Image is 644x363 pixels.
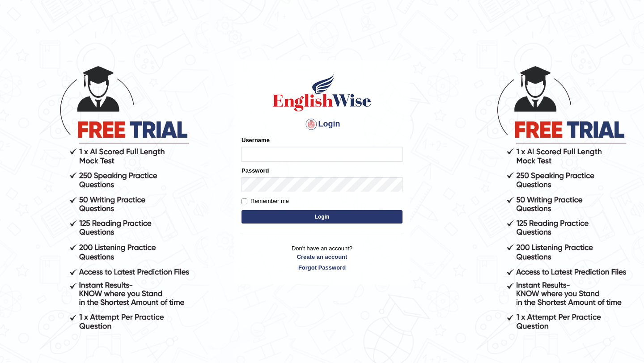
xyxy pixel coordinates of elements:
[241,136,270,144] label: Username
[241,210,402,224] button: Login
[241,117,402,131] h4: Login
[241,197,289,206] label: Remember me
[271,72,373,113] img: Logo of English Wise sign in for intelligent practice with AI
[241,263,402,272] a: Forgot Password
[241,166,269,175] label: Password
[241,253,402,261] a: Create an account
[241,244,402,272] p: Don't have an account?
[241,198,247,204] input: Remember me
